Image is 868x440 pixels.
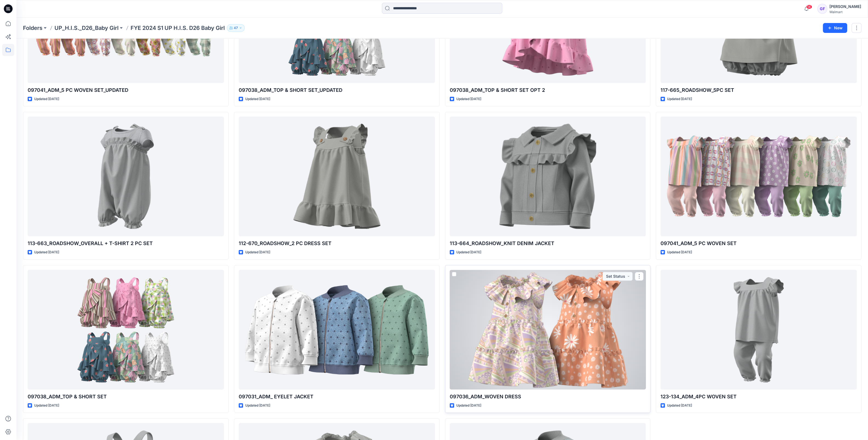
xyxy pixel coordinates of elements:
[234,25,238,31] p: 47
[245,403,270,408] p: Updated [DATE]
[28,393,224,401] p: 097038_ADM_TOP & SHORT SET
[23,24,42,32] a: Folders
[817,4,827,14] div: GF
[227,24,245,32] button: 47
[28,86,224,94] p: 097041_ADM_5 PC WOVEN SET_UPDATED
[54,24,119,32] a: UP_H.I.S._D26_Baby Girl
[661,270,857,390] a: 123-134_ADM_4PC WOVEN SET
[245,96,270,102] p: Updated [DATE]
[661,86,857,94] p: 117-665_ROADSHOW_5PC SET
[823,23,847,33] button: New
[28,240,224,247] p: 113-663_ROADSHOW_OVERALL + T-SHIRT 2 PC SET
[239,117,435,236] a: 112-670_ROADSHOW_2 PC DRESS SET
[450,240,646,247] p: 113-664_ROADSHOW_KNIT DENIM JACKET
[34,96,59,102] p: Updated [DATE]
[28,270,224,390] a: 097038_ADM_TOP & SHORT SET
[239,86,435,94] p: 097038_ADM_TOP & SHORT SET_UPDATED
[667,249,692,255] p: Updated [DATE]
[239,240,435,247] p: 112-670_ROADSHOW_2 PC DRESS SET
[239,393,435,401] p: 097031_ADM_ EYELET JACKET
[239,270,435,390] a: 097031_ADM_ EYELET JACKET
[661,240,857,247] p: 097041_ADM_5 PC WOVEN SET
[34,249,59,255] p: Updated [DATE]
[131,24,225,32] p: FYE 2024 S1 UP H.I.S. D26 Baby Girl
[829,10,861,14] div: Walmart
[806,5,812,9] span: 14
[829,3,861,10] div: [PERSON_NAME]
[34,403,59,408] p: Updated [DATE]
[661,117,857,236] a: 097041_ADM_5 PC WOVEN SET
[28,117,224,236] a: 113-663_ROADSHOW_OVERALL + T-SHIRT 2 PC SET
[450,270,646,390] a: 097036_ADM_WOVEN DRESS
[245,249,270,255] p: Updated [DATE]
[667,403,692,408] p: Updated [DATE]
[667,96,692,102] p: Updated [DATE]
[661,393,857,401] p: 123-134_ADM_4PC WOVEN SET
[456,96,481,102] p: Updated [DATE]
[450,86,646,94] p: 097038_ADM_TOP & SHORT SET OPT 2
[456,249,481,255] p: Updated [DATE]
[456,403,481,408] p: Updated [DATE]
[450,393,646,401] p: 097036_ADM_WOVEN DRESS
[450,117,646,236] a: 113-664_ROADSHOW_KNIT DENIM JACKET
